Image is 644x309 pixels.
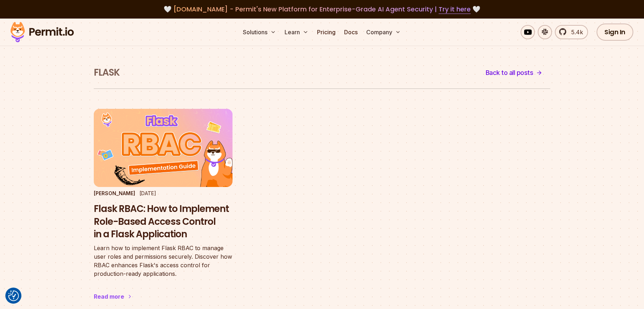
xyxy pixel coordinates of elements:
time: [DATE] [139,190,156,196]
button: Solutions [240,25,279,39]
span: 5.4k [567,28,583,36]
img: Flask RBAC: How to Implement Role-Based Access Control in a Flask Application [94,109,232,187]
a: Docs [341,25,361,39]
button: Company [363,25,404,39]
button: Learn [282,25,311,39]
div: Read more [94,292,124,301]
button: Consent Preferences [8,290,19,301]
a: 5.4k [555,25,588,39]
a: Pricing [314,25,338,39]
span: [DOMAIN_NAME] - Permit's New Platform for Enterprise-Grade AI Agent Security | [173,5,471,14]
img: Revisit consent button [8,290,19,301]
div: 🤍 🤍 [17,4,627,14]
p: [PERSON_NAME] [94,190,135,197]
a: Sign In [597,24,633,41]
a: Back to all posts [478,64,551,81]
p: Learn how to implement Flask RBAC to manage user roles and permissions securely. Discover how RBA... [94,244,232,278]
h3: Flask RBAC: How to Implement Role-Based Access Control in a Flask Application [94,203,232,241]
h1: Flask [94,66,120,79]
img: Permit logo [7,20,77,44]
span: Back to all posts [486,68,533,78]
a: Try it here [439,5,471,14]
